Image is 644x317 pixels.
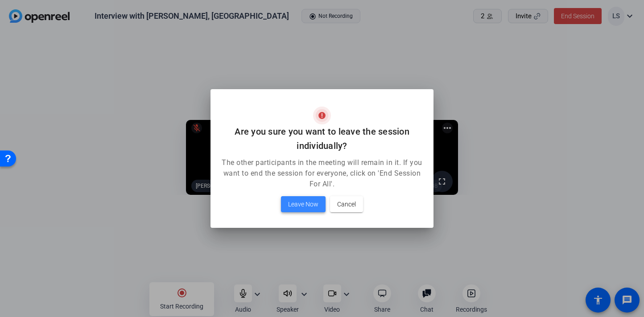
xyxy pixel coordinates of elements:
h2: Are you sure you want to leave the session individually? [221,124,423,153]
span: Cancel [337,199,356,210]
button: Cancel [330,196,363,212]
span: Leave Now [288,199,318,210]
button: Leave Now [281,196,326,212]
p: The other participants in the meeting will remain in it. If you want to end the session for every... [221,157,423,189]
